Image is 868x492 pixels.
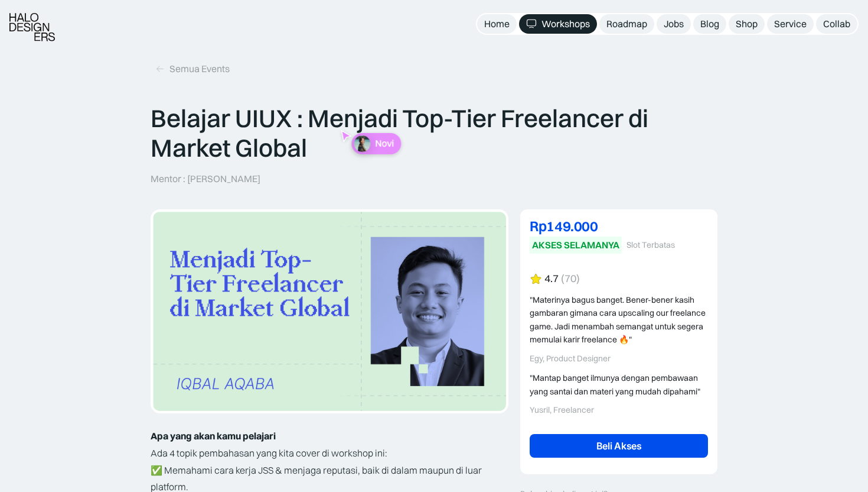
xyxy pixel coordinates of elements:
div: Collab [823,18,850,30]
a: Home [477,14,517,34]
div: Jobs [664,18,684,30]
a: Jobs [657,14,691,34]
a: Service [767,14,814,34]
div: Shop [736,18,758,30]
div: 4.7 [544,273,559,285]
div: Semua Events [169,63,230,75]
div: Workshops [541,18,590,30]
a: Blog [693,14,726,34]
p: Novi [375,138,394,149]
a: Collab [816,14,857,34]
a: Workshops [519,14,597,34]
p: Mentor : [PERSON_NAME] [151,173,260,185]
div: "Materinya bagus banget. Bener-bener kasih gambaran gimana cara upscaling our freelance game. Jad... [530,293,708,347]
a: Shop [729,14,765,34]
div: Home [484,18,510,30]
strong: Apa yang akan kamu pelajari [151,430,276,442]
div: Rp149.000 [530,219,708,233]
div: Slot Terbatas [626,240,675,250]
a: Semua Events [151,59,234,79]
div: Egy, Product Designer [530,354,708,364]
p: Belajar UIUX : Menjadi Top-Tier Freelancer di Market Global [151,103,717,163]
div: (70) [561,273,580,285]
div: Service [774,18,807,30]
div: "Mantap banget ilmunya dengan pembawaan yang santai dan materi yang mudah dipahami" [530,371,708,398]
a: Beli Akses [530,434,708,458]
a: Roadmap [599,14,654,34]
p: Ada 4 topik pembahasan yang kita cover di workshop ini: [151,445,508,462]
div: AKSES SELAMANYA [532,239,619,251]
div: Yusril, Freelancer [530,405,708,415]
div: Roadmap [606,18,647,30]
div: Blog [700,18,719,30]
